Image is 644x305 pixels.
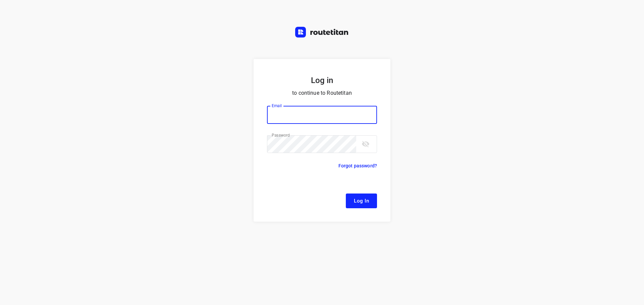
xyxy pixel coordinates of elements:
h5: Log in [267,75,377,86]
p: to continue to Routetitan [267,88,377,98]
button: toggle password visibility [359,137,372,151]
p: Forgot password? [338,162,377,170]
button: Log In [346,194,377,208]
span: Log In [354,197,369,205]
img: Routetitan [295,27,349,37]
